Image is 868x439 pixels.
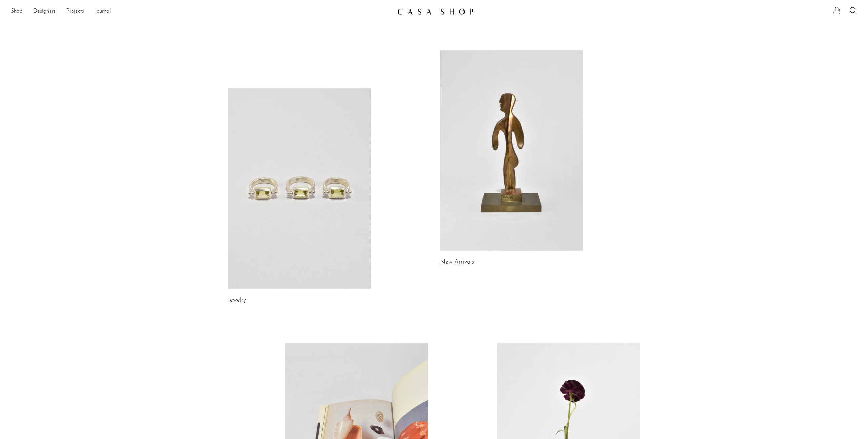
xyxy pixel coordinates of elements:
[33,7,56,16] a: Designers
[11,6,392,17] nav: Desktop navigation
[440,259,474,265] a: New Arrivals
[228,297,246,303] a: Jewelry
[95,7,111,16] a: Journal
[11,7,22,16] a: Shop
[66,7,84,16] a: Projects
[11,6,392,17] ul: NEW HEADER MENU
